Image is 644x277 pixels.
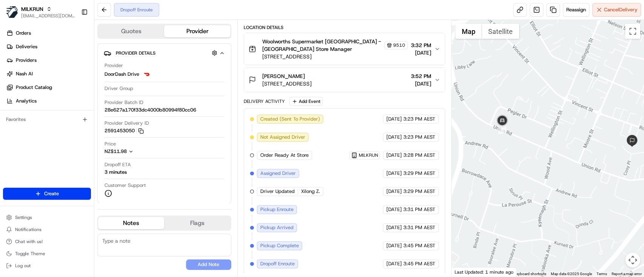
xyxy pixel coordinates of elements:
button: Provider Details [104,47,225,59]
span: 3:52 PM [411,72,431,80]
span: 28e627a170f33dc4000b80994f80cc06 [105,107,196,113]
a: Analytics [3,95,94,107]
button: Add Event [289,97,323,106]
span: Notifications [15,226,41,233]
button: Quotes [98,25,164,37]
span: [DATE] [386,188,402,195]
span: Toggle Theme [15,251,45,257]
button: [PERSON_NAME][STREET_ADDRESS]3:52 PM[DATE] [244,68,445,92]
span: [DATE] [386,242,402,249]
button: [EMAIL_ADDRESS][DOMAIN_NAME] [21,13,75,19]
button: Woolworths Supermarket [GEOGRAPHIC_DATA] - [GEOGRAPHIC_DATA] Store Manager9510[STREET_ADDRESS]3:3... [244,33,445,65]
span: Dropoff ETA [105,161,131,168]
span: Providers [16,57,37,64]
span: Provider [105,62,123,69]
span: Reassign [566,6,586,13]
a: Product Catalog [3,81,94,93]
a: Deliveries [3,41,94,53]
span: 3:45 PM AEST [403,260,435,267]
button: Chat with us! [3,236,91,247]
a: Open this area in Google Maps (opens a new window) [453,267,478,277]
span: [DATE] [386,134,402,141]
span: Assigned Driver [260,170,296,177]
span: [DATE] [386,170,402,177]
span: 3:45 PM AEST [403,242,435,249]
span: 3:28 PM AEST [403,152,435,159]
span: [STREET_ADDRESS] [262,53,408,60]
span: 3:29 PM AEST [403,170,435,177]
button: Keyboard shortcuts [514,271,546,277]
span: [DATE] [386,224,402,231]
span: Driver Updated [260,188,295,195]
span: Xilong Z. [301,188,320,195]
button: Create [3,188,91,200]
div: 8 [498,125,506,134]
span: Chat with us! [15,239,43,245]
a: Orders [3,27,94,39]
span: Driver Group [105,85,133,92]
span: [DATE] [411,49,431,57]
span: Create [44,190,59,197]
span: Pickup Enroute [260,206,294,213]
button: NZ$11.98 [105,148,171,155]
span: Orders [16,30,31,37]
span: Provider Details [116,50,155,56]
span: Analytics [16,98,37,104]
span: Log out [15,263,31,269]
span: Not Assigned Driver [260,134,305,141]
span: Deliveries [16,43,37,50]
span: Customer Support [105,182,146,189]
img: doordash_logo_v2.png [142,70,151,79]
button: Show satellite imagery [482,24,519,39]
div: 3 minutes [105,169,127,176]
span: Price [105,141,116,147]
button: Show street map [455,24,482,39]
span: 9510 [393,42,405,48]
button: Flags [164,217,230,229]
button: Toggle Theme [3,248,91,259]
button: Map camera controls [625,253,640,268]
span: MILKRUN [359,152,378,158]
span: Pickup Arrived [260,224,294,231]
button: MILKRUN [21,5,43,13]
span: 3:29 PM AEST [403,188,435,195]
span: [DATE] [386,116,402,122]
button: CancelDelivery [592,3,641,17]
a: Terms [596,272,607,276]
img: MILKRUN [6,6,18,18]
span: Created (Sent To Provider) [260,116,320,122]
span: DoorDash Drive [105,71,139,78]
span: [DATE] [386,206,402,213]
span: [DATE] [386,152,402,159]
div: Favorites [3,113,91,125]
img: Google [453,267,478,277]
a: Providers [3,54,94,66]
span: Provider Delivery ID [105,120,149,127]
button: Notifications [3,224,91,235]
span: Woolworths Supermarket [GEOGRAPHIC_DATA] - [GEOGRAPHIC_DATA] Store Manager [262,38,383,53]
span: NZ$11.98 [105,148,127,155]
button: Settings [3,212,91,223]
span: Provider Batch ID [105,99,143,106]
span: [PERSON_NAME] [262,72,305,80]
div: Last Updated: 1 minute ago [452,267,517,277]
span: Cancel Delivery [604,6,638,13]
span: Product Catalog [16,84,52,91]
span: Nash AI [16,70,33,77]
div: Location Details [244,24,445,31]
span: 3:31 PM AEST [403,206,435,213]
span: [STREET_ADDRESS] [262,80,312,87]
button: Reassign [563,3,589,17]
div: Delivery Activity [244,98,285,104]
a: Nash AI [3,68,94,80]
button: Log out [3,260,91,271]
span: [DATE] [386,260,402,267]
span: Settings [15,214,32,220]
span: Map data ©2025 Google [551,272,592,276]
a: Report a map error [612,272,642,276]
button: Notes [98,217,164,229]
span: 3:23 PM AEST [403,134,435,141]
span: 3:23 PM AEST [403,116,435,122]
